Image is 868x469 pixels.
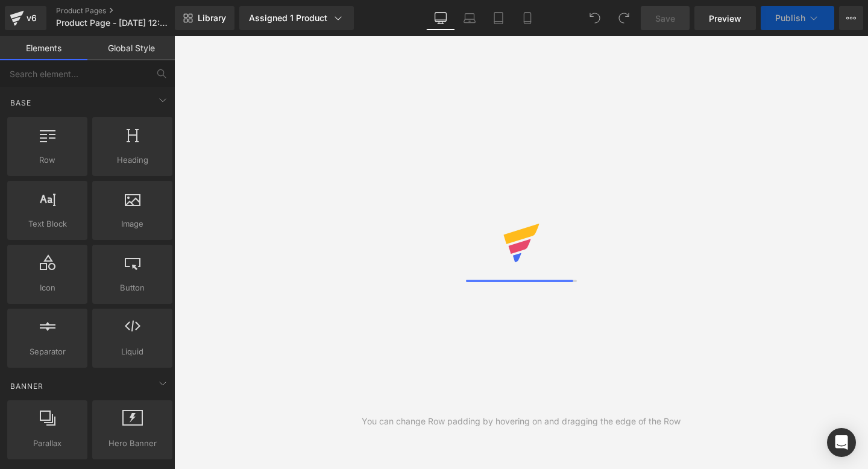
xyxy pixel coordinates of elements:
[455,6,484,30] a: Laptop
[655,12,675,25] span: Save
[9,380,45,392] span: Banner
[583,6,607,30] button: Undo
[362,415,681,428] div: You can change Row padding by hovering on and dragging the edge of the Row
[87,36,175,60] a: Global Style
[96,154,169,166] span: Heading
[96,282,169,294] span: Button
[11,218,84,230] span: Text Block
[11,154,84,166] span: Row
[5,6,46,30] a: v6
[249,12,344,24] div: Assigned 1 Product
[694,6,756,30] a: Preview
[484,6,513,30] a: Tablet
[761,6,834,30] button: Publish
[56,6,195,16] a: Product Pages
[11,437,84,450] span: Parallax
[11,345,84,358] span: Separator
[175,6,234,30] a: New Library
[96,437,169,450] span: Hero Banner
[426,6,455,30] a: Desktop
[56,18,172,28] span: Product Page - [DATE] 12:33:29
[11,282,84,294] span: Icon
[96,218,169,230] span: Image
[612,6,636,30] button: Redo
[839,6,863,30] button: More
[513,6,542,30] a: Mobile
[9,97,33,109] span: Base
[827,428,856,457] div: Open Intercom Messenger
[24,10,39,26] div: v6
[96,345,169,358] span: Liquid
[775,13,805,23] span: Publish
[198,13,226,24] span: Library
[709,12,741,25] span: Preview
